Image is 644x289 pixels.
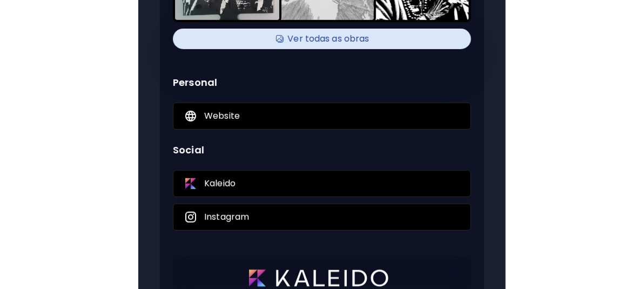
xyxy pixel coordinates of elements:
img: Available [274,31,285,47]
img: Kaleido [184,177,197,190]
p: Kaleido [204,178,236,190]
p: Website [204,110,240,122]
p: Personal [173,75,471,90]
p: Instagram [204,211,249,223]
img: logo [249,270,388,287]
div: AvailableVer todas as obras [173,29,471,49]
p: Social [173,143,471,157]
a: logo [249,270,395,287]
h4: Ver todas as obras [179,31,465,47]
